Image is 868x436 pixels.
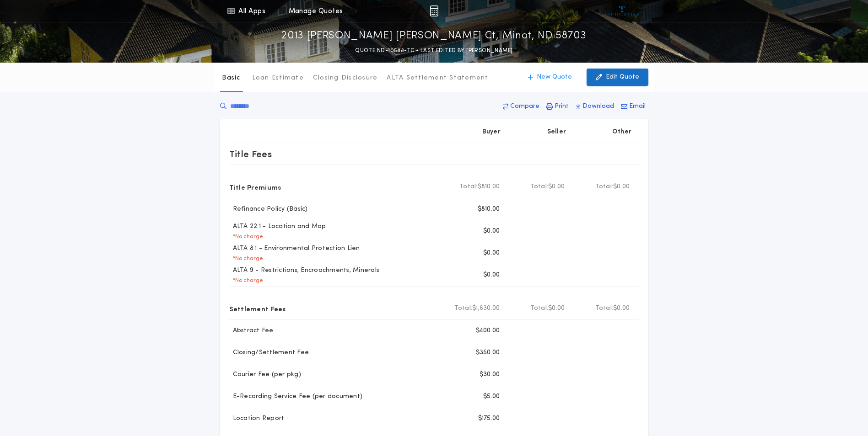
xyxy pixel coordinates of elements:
[229,147,272,161] p: Title Fees
[472,304,500,313] span: $1,630.00
[229,205,308,214] p: Refinance Policy (Basic)
[478,205,500,214] p: $810.00
[482,128,501,137] p: Buyer
[530,182,549,191] b: Total:
[229,414,285,423] p: Location Report
[229,180,281,194] p: Title Premiums
[229,301,286,316] p: Settlement Fees
[629,102,646,111] p: Email
[510,102,539,111] p: Compare
[229,222,326,231] p: ALTA 22.1 - Location and Map
[612,128,631,137] p: Other
[530,304,549,313] b: Total:
[573,98,617,115] button: Download
[229,233,264,240] p: * No charge
[547,128,566,137] p: Seller
[544,98,571,115] button: Print
[618,98,648,115] button: Email
[478,414,500,423] p: $175.00
[229,348,309,357] p: Closing/Settlement Fee
[606,73,639,82] p: Edit Quote
[548,304,565,313] span: $0.00
[229,244,360,253] p: ALTA 8.1 - Environmental Protection Lien
[613,182,630,191] span: $0.00
[548,182,565,191] span: $0.00
[387,74,488,83] p: ALTA Settlement Statement
[555,102,569,111] p: Print
[229,255,264,262] p: * No charge
[500,98,542,115] button: Compare
[582,102,614,111] p: Download
[478,182,500,191] span: $810.00
[480,370,500,379] p: $30.00
[454,304,473,313] b: Total:
[595,182,614,191] b: Total:
[229,266,380,275] p: ALTA 9 - Restrictions, Encroachments, Minerals
[605,6,639,16] img: vs-icon
[613,304,630,313] span: $0.00
[222,74,240,83] p: Basic
[483,227,500,236] p: $0.00
[587,69,648,86] button: Edit Quote
[483,271,500,280] p: $0.00
[313,74,378,83] p: Closing Disclosure
[229,392,363,401] p: E-Recording Service Fee (per document)
[430,5,438,16] img: img
[518,69,581,86] button: New Quote
[229,326,274,335] p: Abstract Fee
[476,326,500,335] p: $400.00
[595,304,614,313] b: Total:
[355,46,512,55] p: QUOTE ND-10588-TC - LAST EDITED BY [PERSON_NAME]
[483,392,500,401] p: $5.00
[459,182,478,191] b: Total:
[476,348,500,357] p: $350.00
[483,249,500,258] p: $0.00
[252,74,304,83] p: Loan Estimate
[229,370,301,379] p: Courier Fee (per pkg)
[229,277,264,284] p: * No charge
[281,29,587,43] p: 2013 [PERSON_NAME] [PERSON_NAME] Ct, Minot, ND 58703
[537,73,572,82] p: New Quote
